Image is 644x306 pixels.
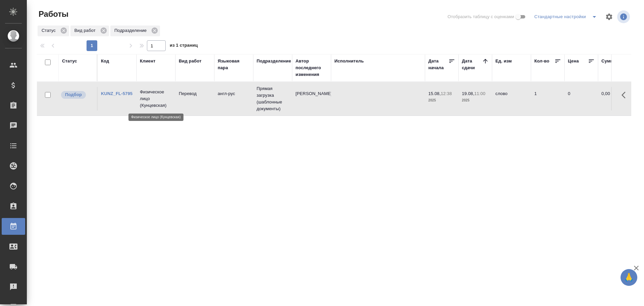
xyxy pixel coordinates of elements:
[533,11,601,22] div: split button
[296,58,328,78] div: Автор последнего изменения
[37,9,68,19] span: Работы
[140,58,155,64] div: Клиент
[447,13,514,20] span: Отобразить таблицу с оценками
[601,9,617,25] span: Настроить таблицу
[70,26,109,36] div: Вид работ
[462,91,474,96] p: 19.08,
[601,58,616,64] div: Сумма
[617,10,631,23] span: Посмотреть информацию
[568,58,579,64] div: Цена
[428,97,455,104] p: 2025
[623,270,635,285] span: 🙏
[598,87,632,111] td: 0,00 ₽
[565,87,598,111] td: 0
[428,58,448,71] div: Дата начала
[38,26,69,36] div: Статус
[462,58,482,71] div: Дата сдачи
[218,58,250,71] div: Языковая пара
[179,90,211,97] p: Перевод
[428,91,441,96] p: 15.08,
[534,58,549,64] div: Кол-во
[214,87,253,111] td: англ-рус
[618,87,634,103] button: Здесь прячутся важные кнопки
[74,27,98,34] p: Вид работ
[179,58,202,64] div: Вид работ
[170,41,198,51] span: из 1 страниц
[492,87,531,111] td: слово
[531,87,565,111] td: 1
[114,27,149,34] p: Подразделение
[60,90,94,99] div: Можно подбирать исполнителей
[441,91,452,96] p: 12:38
[257,58,291,64] div: Подразделение
[334,58,364,64] div: Исполнитель
[474,91,485,96] p: 11:00
[140,89,172,109] p: Физическое лицо (Кунцевская)
[462,97,489,104] p: 2025
[110,26,160,36] div: Подразделение
[101,58,109,64] div: Код
[292,87,331,111] td: [PERSON_NAME]
[62,58,77,64] div: Статус
[65,91,82,98] p: Подбор
[101,91,132,96] a: KUNZ_FL-5795
[621,269,637,286] button: 🙏
[42,27,58,34] p: Статус
[495,58,512,64] div: Ед. изм
[253,82,292,116] td: Прямая загрузка (шаблонные документы)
